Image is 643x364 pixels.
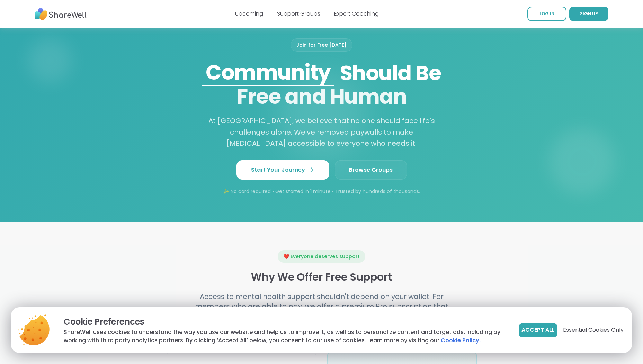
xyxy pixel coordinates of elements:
div: ❤️ Everyone deserves support [278,250,365,263]
span: Essential Cookies Only [563,326,624,334]
img: ShareWell Nav Logo [35,4,87,24]
a: SIGN UP [569,7,608,21]
div: Community [202,59,334,85]
span: Should Be [144,60,499,86]
span: SIGN UP [580,11,598,17]
p: At [GEOGRAPHIC_DATA], we believe that no one should face life's challenges alone. We've removed p... [205,115,438,149]
a: LOG IN [527,7,566,21]
a: Support Groups [277,10,320,18]
p: Cookie Preferences [64,316,508,328]
p: ShareWell uses cookies to understand the way you use our website and help us to improve it, as we... [64,328,508,345]
a: Cookie Policy. [441,336,481,345]
a: Start Your Journey [236,160,329,180]
span: Browse Groups [349,166,393,174]
h4: Access to mental health support shouldn't depend on your wallet. For members who are able to pay,... [189,292,455,330]
a: Browse Groups [335,160,407,180]
a: Upcoming [235,10,263,18]
span: Start Your Journey [251,166,315,174]
button: Accept All [519,323,557,337]
h3: Why We Offer Free Support [167,271,477,283]
p: ✨ No card required • Get started in 1 minute • Trusted by hundreds of thousands. [144,188,499,195]
span: Accept All [521,326,555,334]
div: Join for Free [DATE] [291,38,352,52]
span: LOG IN [539,11,554,17]
a: Expert Coaching [334,10,379,18]
span: Free and Human [236,82,407,111]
